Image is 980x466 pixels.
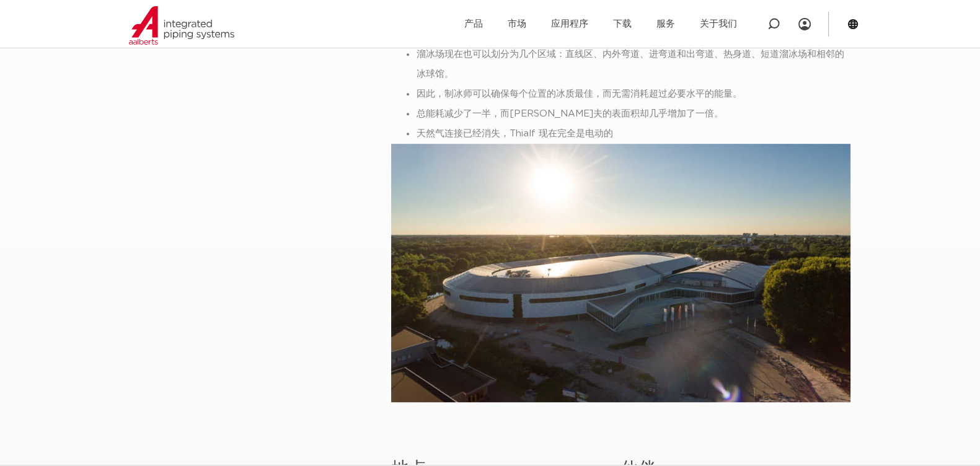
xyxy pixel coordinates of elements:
[507,19,526,29] font: 市场
[416,129,612,138] font: 天然气连接已经消失，Thialf 现在完全是电动的
[464,19,482,29] font: 产品
[416,109,723,118] font: 总能耗减少了一半，而[PERSON_NAME]夫的表面积却几乎增加了一倍。
[699,19,736,29] font: 关于我们
[656,19,674,29] font: 服务
[416,89,741,99] font: 因此，制冰师可以确保每个位置的冰质最佳，而无需消耗超过必要水平的能量。
[550,19,588,29] font: 应用程序
[612,19,631,29] font: 下载
[416,50,844,79] font: 溜冰场现在也可以划分为几个区域：直线区、内外弯道、进弯道和出弯道、热身道、短道溜冰场和相邻的冰球馆。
